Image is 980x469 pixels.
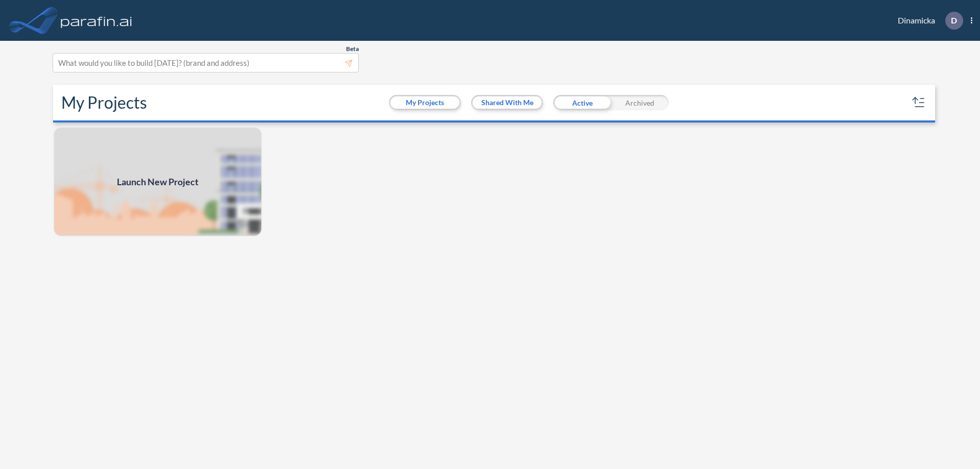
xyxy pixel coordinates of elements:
[61,93,147,112] h2: My Projects
[346,45,359,53] span: Beta
[53,127,262,237] a: Launch New Project
[390,96,459,109] button: My Projects
[473,96,542,109] button: Shared With Me
[911,94,927,111] button: sort
[611,95,669,110] div: Archived
[951,16,957,25] p: D
[553,95,611,110] div: Active
[883,12,972,30] div: Dinamicka
[53,127,262,237] img: add
[59,10,134,31] img: logo
[117,175,199,189] span: Launch New Project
